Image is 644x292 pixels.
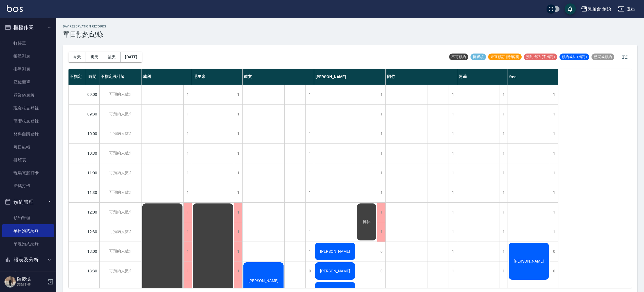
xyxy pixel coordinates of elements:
[183,261,192,281] div: 1
[183,124,192,143] div: 1
[499,203,508,222] div: 1
[2,252,54,267] button: 報表及分析
[377,183,385,202] div: 1
[2,63,54,76] a: 掛單列表
[85,242,99,261] div: 13:00
[2,154,54,166] a: 排班表
[550,242,558,261] div: 0
[305,203,314,222] div: 1
[449,163,457,183] div: 1
[85,183,99,202] div: 11:30
[319,249,351,254] span: [PERSON_NAME]
[234,203,242,222] div: 1
[85,163,99,183] div: 11:00
[377,163,385,183] div: 1
[305,242,314,261] div: 1
[85,104,99,124] div: 09:30
[2,224,54,237] a: 單日預約紀錄
[2,179,54,192] a: 掃碼打卡
[234,144,242,163] div: 1
[17,282,46,287] p: 高階主管
[2,128,54,140] a: 材料自購登錄
[471,54,486,59] span: 待審核
[377,261,385,281] div: 0
[103,52,121,62] button: 後天
[85,222,99,242] div: 12:30
[377,144,385,163] div: 1
[234,222,242,242] div: 1
[120,52,142,62] button: [DATE]
[559,54,589,59] span: 預約成功 (指定)
[183,183,192,202] div: 1
[449,222,457,242] div: 1
[99,144,141,163] div: 可預約人數:1
[99,261,141,281] div: 可預約人數:1
[508,69,558,85] div: free
[499,85,508,104] div: 1
[2,166,54,179] a: 現場電腦打卡
[449,105,457,124] div: 1
[579,3,613,15] button: 兄弟會 創始
[63,25,106,28] h2: day Reservation records
[183,203,192,222] div: 1
[550,85,558,104] div: 1
[565,3,576,15] button: save
[449,54,468,59] span: 不可預約
[499,183,508,202] div: 1
[488,54,522,59] span: 未來預訂 (待確認)
[2,50,54,63] a: 帳單列表
[2,115,54,128] a: 高階收支登錄
[86,52,103,62] button: 明天
[2,76,54,89] a: 座位開單
[457,69,508,85] div: 阿蹦
[592,54,614,59] span: 已完成預約
[99,163,141,183] div: 可預約人數:1
[550,105,558,124] div: 1
[499,105,508,124] div: 1
[377,242,385,261] div: 0
[2,89,54,102] a: 營業儀表板
[7,5,23,12] img: Logo
[68,69,85,85] div: 不指定
[319,269,351,273] span: [PERSON_NAME]
[2,195,54,209] button: 預約管理
[183,222,192,242] div: 1
[616,4,637,14] button: 登出
[377,105,385,124] div: 1
[99,69,141,85] div: 不指定設計師
[99,242,141,261] div: 可預約人數:1
[183,144,192,163] div: 1
[2,20,54,35] button: 櫃檯作業
[449,124,457,143] div: 1
[183,242,192,261] div: 1
[247,279,280,283] span: [PERSON_NAME]
[99,183,141,202] div: 可預約人數:1
[85,202,99,222] div: 12:00
[99,85,141,104] div: 可預約人數:1
[192,69,243,85] div: 毛主席
[386,69,457,85] div: 阿竹
[2,211,54,224] a: 預約管理
[305,183,314,202] div: 1
[524,54,557,59] span: 預約成功 (不指定)
[449,144,457,163] div: 1
[314,69,386,85] div: [PERSON_NAME]
[449,85,457,104] div: 1
[234,242,242,261] div: 1
[362,219,372,224] span: 排休
[141,69,192,85] div: 威利
[305,222,314,242] div: 1
[85,261,99,281] div: 13:30
[305,124,314,143] div: 1
[377,124,385,143] div: 1
[99,203,141,222] div: 可預約人數:1
[85,124,99,143] div: 10:00
[183,105,192,124] div: 1
[499,163,508,183] div: 1
[2,141,54,154] a: 每日結帳
[550,203,558,222] div: 1
[99,222,141,242] div: 可預約人數:1
[499,242,508,261] div: 1
[449,261,457,281] div: 1
[68,52,86,62] button: 今天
